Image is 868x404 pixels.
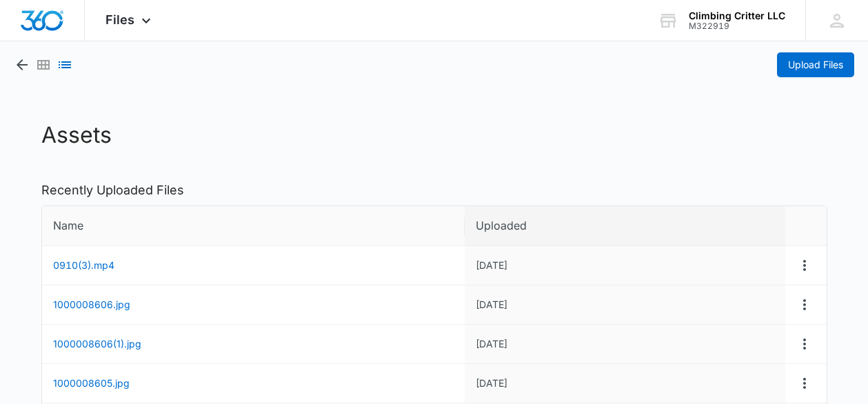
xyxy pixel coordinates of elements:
[788,57,843,72] span: Upload Files
[689,10,785,21] div: account name
[476,217,763,234] span: Uploaded
[41,181,827,199] h2: Recently Uploaded Files
[53,299,130,310] button: 1000008606.jpg
[777,52,854,77] button: Upload Files
[796,375,813,392] button: More Options
[41,119,827,152] h1: Assets
[465,285,785,325] td: [DATE]
[796,257,813,274] button: More Options
[57,57,73,73] button: List View
[796,336,813,352] button: More Options
[105,12,134,27] span: Files
[53,217,444,234] span: Name
[53,259,114,271] a: 0910(3).mp4
[53,377,130,389] span: 1000008605.jpg
[53,339,141,350] button: 1000008606(1).jpg
[465,246,785,285] td: [DATE]
[35,57,52,73] button: Grid View
[53,338,141,350] span: 1000008606(1).jpg
[465,364,785,403] td: [DATE]
[796,296,813,313] button: More Options
[42,206,465,246] th: Name
[53,299,130,310] span: 1000008606.jpg
[465,325,785,364] td: [DATE]
[53,378,130,389] button: 1000008605.jpg
[689,21,785,31] div: account id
